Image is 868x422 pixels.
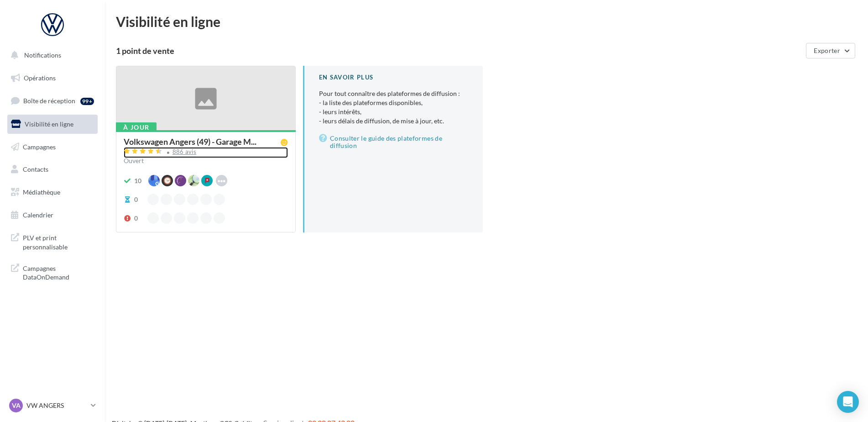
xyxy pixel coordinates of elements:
[12,401,21,410] span: VA
[319,73,468,82] div: En savoir plus
[5,91,99,111] a: Boîte de réception99+
[806,43,855,58] button: Exporter
[5,46,96,65] button: Notifications
[814,47,840,54] span: Exporter
[124,147,288,158] a: 886 avis
[5,160,99,179] a: Contacts
[24,51,61,59] span: Notifications
[25,120,73,128] span: Visibilité en ligne
[837,391,859,413] div: Open Intercom Messenger
[23,188,60,196] span: Médiathèque
[5,69,99,88] a: Opérations
[319,98,468,107] li: - la liste des plateformes disponibles,
[134,176,141,185] div: 10
[116,47,802,55] div: 1 point de vente
[319,107,468,116] li: - leurs intérêts,
[23,165,48,173] span: Contacts
[116,122,157,132] div: À jour
[5,228,99,255] a: PLV et print personnalisable
[23,142,56,150] span: Campagnes
[23,211,53,219] span: Calendrier
[23,97,75,105] span: Boîte de réception
[173,149,197,155] div: 886 avis
[23,262,94,282] span: Campagnes DataOnDemand
[5,206,99,225] a: Calendrier
[5,115,99,134] a: Visibilité en ligne
[23,232,94,251] span: PLV et print personnalisable
[80,98,94,105] div: 99+
[7,397,98,414] a: VA VW ANGERS
[5,137,99,157] a: Campagnes
[134,195,138,204] div: 0
[24,74,56,82] span: Opérations
[319,133,468,151] a: Consulter le guide des plateformes de diffusion
[319,116,468,126] li: - leurs délais de diffusion, de mise à jour, etc.
[26,401,87,410] p: VW ANGERS
[124,157,144,164] span: Ouvert
[134,214,138,223] div: 0
[116,15,857,28] div: Visibilité en ligne
[319,89,468,126] p: Pour tout connaître des plateformes de diffusion :
[5,183,99,202] a: Médiathèque
[5,258,99,285] a: Campagnes DataOnDemand
[124,137,256,146] span: Volkswagen Angers (49) - Garage M...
